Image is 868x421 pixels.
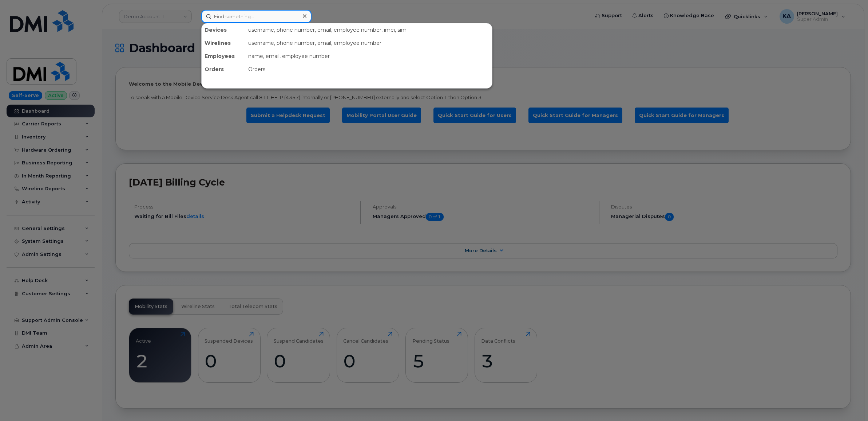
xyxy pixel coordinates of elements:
div: Devices [202,23,245,36]
div: Orders [245,63,492,76]
div: name, email, employee number [245,50,492,63]
div: username, phone number, email, employee number, imei, sim [245,23,492,36]
div: username, phone number, email, employee number [245,36,492,50]
div: Orders [202,63,245,76]
div: Wirelines [202,36,245,50]
div: Employees [202,50,245,63]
